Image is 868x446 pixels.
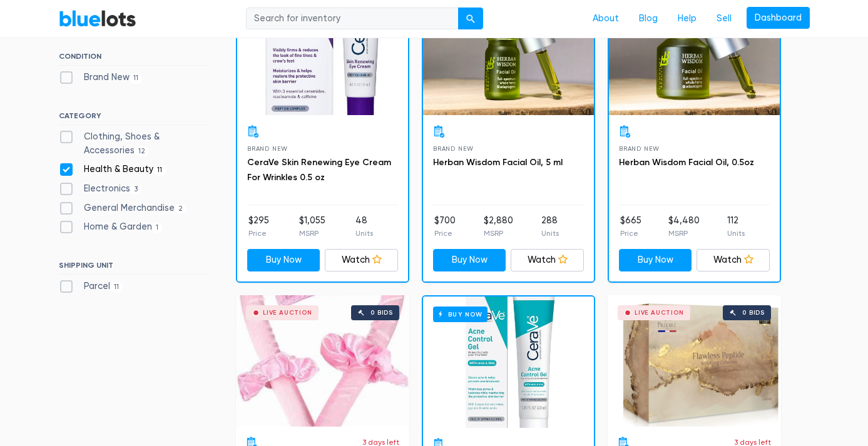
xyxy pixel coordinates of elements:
[484,228,513,239] p: MSRP
[619,145,660,152] span: Brand New
[707,7,742,31] a: Sell
[130,185,142,195] span: 3
[110,282,123,292] span: 11
[727,228,745,239] p: Units
[152,223,163,233] span: 1
[541,214,559,239] li: 288
[153,166,166,176] span: 11
[370,310,393,316] div: 0 bids
[247,249,320,271] a: Buy Now
[135,146,150,156] span: 12
[541,228,559,239] p: Units
[619,157,754,168] a: Herban Wisdom Facial Oil, 0.5oz
[434,228,456,239] p: Price
[668,214,700,239] li: $4,480
[727,214,745,239] li: 112
[433,145,474,152] span: Brand New
[433,307,488,322] h6: Buy Now
[236,295,409,427] a: Live Auction 0 bids
[433,249,506,271] a: Buy Now
[59,280,123,293] label: Parcel
[299,228,325,239] p: MSRP
[423,296,594,428] a: Buy Now
[247,145,288,152] span: Brand New
[697,249,770,271] a: Watch
[59,9,136,28] a: BlueLots
[59,201,187,215] label: General Merchandise
[130,73,143,83] span: 11
[59,261,208,275] h6: SHIPPING UNIT
[668,228,700,239] p: MSRP
[325,249,398,271] a: Watch
[747,7,810,29] a: Dashboard
[59,163,166,176] label: Health & Beauty
[355,214,373,239] li: 48
[635,310,684,316] div: Live Auction
[248,214,269,239] li: $295
[175,204,187,214] span: 2
[59,111,208,125] h6: CATEGORY
[59,71,143,84] label: Brand New
[247,157,391,183] a: CeraVe Skin Renewing Eye Cream For Wrinkles 0.5 oz
[59,182,142,196] label: Electronics
[355,228,373,239] p: Units
[434,214,456,239] li: $700
[620,228,641,239] p: Price
[484,214,513,239] li: $2,880
[583,7,629,31] a: About
[511,249,584,271] a: Watch
[246,8,459,30] input: Search for inventory
[433,157,563,168] a: Herban Wisdom Facial Oil, 5 ml
[742,310,765,316] div: 0 bids
[248,228,269,239] p: Price
[263,310,312,316] div: Live Auction
[619,249,692,271] a: Buy Now
[299,214,325,239] li: $1,055
[629,7,668,31] a: Blog
[59,52,208,66] h6: CONDITION
[59,130,208,157] label: Clothing, Shoes & Accessories
[668,7,707,31] a: Help
[59,220,163,234] label: Home & Garden
[620,214,641,239] li: $665
[608,295,781,427] a: Live Auction 0 bids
